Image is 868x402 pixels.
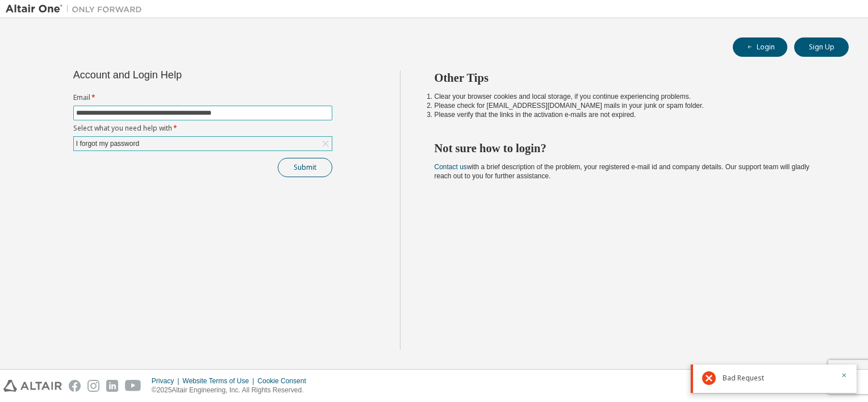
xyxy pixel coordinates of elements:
[73,124,332,133] label: Select what you need help with
[106,380,118,392] img: linkedin.svg
[435,141,829,156] h2: Not sure how to login?
[257,376,312,386] div: Cookie Consent
[435,163,467,171] a: Contact us
[435,110,829,119] li: Please verify that the links in the activation e-mails are not expired.
[733,37,787,57] button: Login
[3,380,62,392] img: altair_logo.svg
[152,386,313,395] p: © 2025 Altair Engineering, Inc. All Rights Reserved.
[69,380,81,392] img: facebook.svg
[6,3,148,15] img: Altair One
[723,374,764,383] span: Bad Request
[182,376,257,386] div: Website Terms of Use
[74,137,141,150] div: I forgot my password
[73,70,281,79] div: Account and Login Help
[87,380,99,392] img: instagram.svg
[435,163,809,180] span: with a brief description of the problem, your registered e-mail id and company details. Our suppo...
[794,37,849,57] button: Sign Up
[125,380,141,392] img: youtube.svg
[74,137,332,150] div: I forgot my password
[435,92,829,101] li: Clear your browser cookies and local storage, if you continue experiencing problems.
[278,158,332,177] button: Submit
[435,101,829,110] li: Please check for [EMAIL_ADDRESS][DOMAIN_NAME] mails in your junk or spam folder.
[73,93,332,102] label: Email
[152,376,182,386] div: Privacy
[435,70,829,85] h2: Other Tips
